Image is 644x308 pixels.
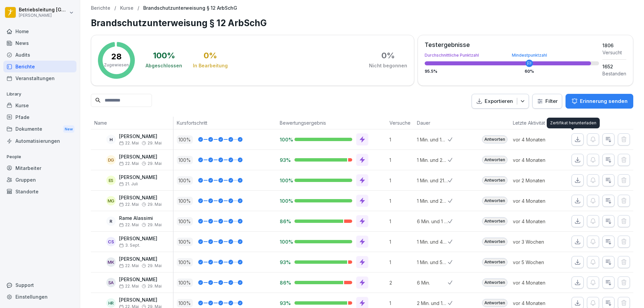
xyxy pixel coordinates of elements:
[3,186,76,197] a: Standorte
[106,257,116,267] div: MK
[120,5,133,11] a: Kurse
[19,7,68,13] p: Betriebsleitung [GEOGRAPHIC_DATA]
[177,217,193,226] p: 100 %
[119,284,139,289] span: 22. Mai
[119,243,140,248] span: 3. Sept.
[177,119,273,126] p: Kursfortschritt
[513,279,561,286] p: vor 4 Monaten
[119,161,139,166] span: 22. Mai
[177,238,193,246] p: 100 %
[153,52,175,60] div: 100 %
[119,202,139,207] span: 22. Mai
[513,136,561,143] p: vor 4 Monaten
[482,176,507,184] div: Antworten
[106,155,116,165] div: DG
[3,111,76,123] div: Pfade
[148,284,162,289] span: 29. Mai
[482,299,507,307] div: Antworten
[106,237,116,246] div: CS
[3,162,76,174] a: Mitarbeiter
[91,5,110,11] a: Berichte
[3,135,76,147] a: Automatisierungen
[513,157,561,164] p: vor 4 Monaten
[177,299,193,307] p: 100 %
[63,125,74,133] div: New
[3,25,76,37] a: Home
[91,16,633,29] h1: Brandschutzunterweisung § 12 ArbSchG
[425,42,599,48] div: Testergebnisse
[389,279,414,286] p: 2
[3,72,76,84] a: Veranstaltungen
[513,300,561,307] p: vor 4 Monaten
[119,297,162,303] p: [PERSON_NAME]
[146,62,182,69] div: Abgeschlossen
[3,49,76,61] div: Audits
[119,215,162,221] p: Rame Alassimi
[513,218,561,225] p: vor 4 Monaten
[602,49,626,56] div: Versucht
[177,279,193,287] p: 100 %
[417,218,448,225] p: 6 Min. und 1 Sek.
[280,239,289,245] p: 100%
[106,196,116,205] div: MG
[482,156,507,164] div: Antworten
[482,279,507,287] div: Antworten
[3,123,76,135] div: Dokumente
[119,182,138,186] span: 21. Juli
[417,119,444,126] p: Dauer
[389,300,414,307] p: 1
[177,258,193,266] p: 100 %
[513,259,561,266] p: vor 5 Wochen
[389,238,414,245] p: 1
[602,70,626,77] div: Bestanden
[280,218,289,225] p: 86%
[280,198,289,204] p: 100%
[417,238,448,245] p: 1 Min. und 41 Sek.
[3,123,76,135] a: DokumenteNew
[513,197,561,204] p: vor 4 Monaten
[389,259,414,266] p: 1
[482,258,507,266] div: Antworten
[482,238,507,246] div: Antworten
[381,52,395,60] div: 0 %
[106,176,116,185] div: ES
[3,151,76,162] p: People
[417,279,448,286] p: 6 Min.
[580,98,628,105] p: Erinnerung senden
[3,37,76,49] a: News
[119,236,157,242] p: [PERSON_NAME]
[482,197,507,205] div: Antworten
[3,89,76,100] p: Library
[3,61,76,72] div: Berichte
[425,69,599,73] div: 95.5 %
[602,42,626,49] div: 1806
[148,141,162,145] span: 29. Mai
[177,135,193,144] p: 100 %
[3,291,76,303] a: Einstellungen
[525,69,534,73] div: 60 %
[513,119,558,126] p: Letzte Aktivität
[513,238,561,245] p: vor 3 Wochen
[280,280,289,286] p: 86%
[512,53,547,57] div: Mindestpunktzahl
[3,100,76,111] a: Kurse
[177,176,193,185] p: 100 %
[417,197,448,204] p: 1 Min. und 29 Sek.
[425,53,599,57] div: Durchschnittliche Punktzahl
[389,218,414,225] p: 1
[482,135,507,143] div: Antworten
[193,62,228,69] div: In Bearbeitung
[104,62,129,68] p: Zugewiesen
[138,5,139,11] p: /
[114,5,116,11] p: /
[537,98,558,105] div: Filter
[602,63,626,70] div: 1652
